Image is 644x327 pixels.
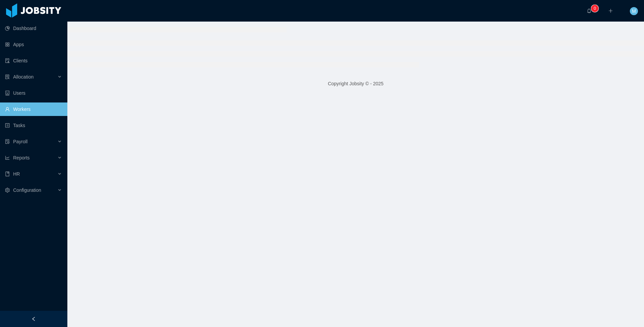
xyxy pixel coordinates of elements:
a: icon: auditClients [5,54,62,67]
i: icon: file-protect [5,139,10,144]
footer: Copyright Jobsity © - 2025 [67,72,644,95]
span: Configuration [13,187,41,193]
a: icon: appstoreApps [5,38,62,51]
span: HR [13,171,20,177]
sup: 0 [591,5,598,12]
i: icon: plus [608,8,613,13]
a: icon: pie-chartDashboard [5,22,62,35]
i: icon: solution [5,75,10,79]
i: icon: book [5,172,10,176]
i: icon: bell [587,8,591,13]
a: icon: userWorkers [5,102,62,116]
span: Payroll [13,139,28,144]
i: icon: setting [5,188,10,192]
span: Reports [13,155,30,160]
a: icon: robotUsers [5,86,62,100]
span: M [632,7,636,15]
a: icon: profileTasks [5,119,62,132]
span: Allocation [13,74,34,80]
i: icon: line-chart [5,155,10,160]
